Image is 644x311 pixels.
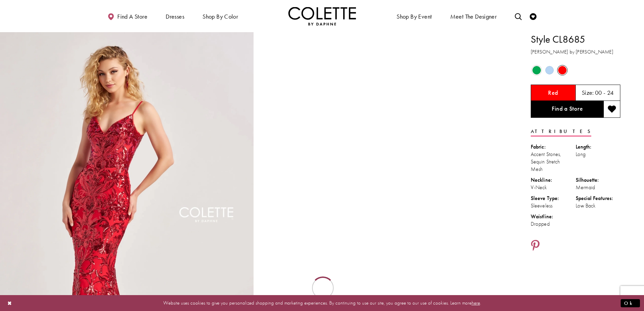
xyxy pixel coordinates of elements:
[531,213,576,220] div: Waistline:
[531,64,620,77] div: Product color controls state depends on size chosen
[582,89,594,96] span: Size:
[531,220,576,228] div: Dropped
[576,151,621,158] div: Long
[548,89,558,96] h5: Chosen color
[531,101,603,118] a: Find a Store
[528,7,538,25] a: Check Wishlist
[531,195,576,202] div: Sleeve Type:
[4,297,16,309] button: Close Dialog
[395,7,433,25] span: Shop By Event
[164,7,186,25] span: Dresses
[531,184,576,191] div: V-Neck
[288,7,356,25] img: Colette by Daphne
[531,32,620,46] h1: Style CL8685
[513,7,523,25] a: Toggle search
[202,13,238,20] span: Shop by color
[531,143,576,151] div: Fabric:
[531,176,576,184] div: Neckline:
[544,64,555,76] div: Periwinkle
[288,7,356,25] a: Visit Home Page
[595,89,614,96] h5: 00 - 24
[257,32,510,159] video: Style CL8685 Colette by Daphne #1 autoplay loop mute video
[450,13,497,20] span: Meet the designer
[397,13,432,20] span: Shop By Event
[531,48,620,56] h3: [PERSON_NAME] by [PERSON_NAME]
[449,7,499,25] a: Meet the designer
[117,13,147,20] span: Find a store
[166,13,184,20] span: Dresses
[531,240,540,252] a: Share using Pinterest - Opens in new tab
[531,202,576,209] div: Sleeveless
[472,299,480,306] a: here
[603,101,620,118] button: Add to wishlist
[621,299,640,307] button: Submit Dialog
[531,127,591,136] a: Attributes
[576,176,621,184] div: Silhouette:
[576,202,621,209] div: Low Back
[576,143,621,151] div: Length:
[531,64,543,76] div: Emerald
[576,195,621,202] div: Special Features:
[201,7,240,25] span: Shop by color
[531,151,576,173] div: Accent Stones, Sequin Stretch Mesh
[576,184,621,191] div: Mermaid
[49,298,595,308] p: Website uses cookies to give you personalized shopping and marketing experiences. By continuing t...
[556,64,568,76] div: Red
[106,7,149,25] a: Find a store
